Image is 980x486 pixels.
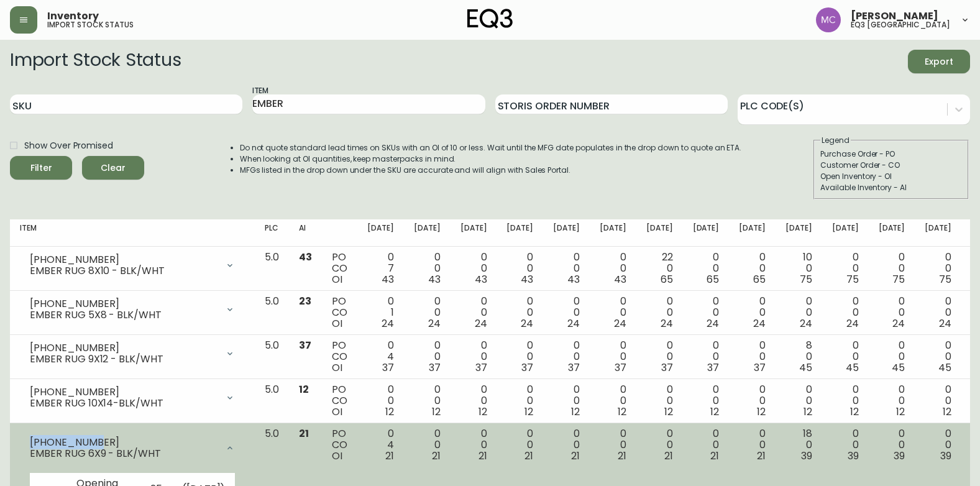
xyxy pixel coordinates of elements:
[785,428,812,462] div: 18 0
[414,428,441,462] div: 0 0
[429,360,441,375] span: 37
[24,139,113,152] span: Show Over Promised
[20,252,245,279] div: [PHONE_NUMBER]EMBER RUG 8X10 - BLK/WHT
[357,219,404,247] th: [DATE]
[553,252,580,285] div: 0 0
[892,316,905,331] span: 24
[938,360,951,375] span: 45
[414,252,441,285] div: 0 0
[428,316,441,331] span: 24
[832,340,859,374] div: 0 0
[382,360,394,375] span: 37
[432,449,441,463] span: 21
[925,340,951,374] div: 0 0
[385,405,394,419] span: 12
[332,428,347,462] div: PO CO
[832,296,859,329] div: 0 0
[707,272,719,287] span: 65
[479,449,487,463] span: 21
[939,272,951,287] span: 75
[925,252,951,285] div: 0 0
[460,252,487,285] div: 0 0
[332,405,342,419] span: OI
[506,252,533,285] div: 0 0
[785,252,812,285] div: 10 0
[30,448,218,459] div: EMBER RUG 6X9 - BLK/WHT
[614,272,626,287] span: 43
[925,384,951,418] div: 0 0
[240,165,742,176] li: MFGs listed in the drop down under the SKU are accurate and will align with Sales Portal.
[92,160,134,176] span: Clear
[618,449,626,463] span: 21
[879,252,905,285] div: 0 0
[10,219,255,247] th: Item
[475,360,487,375] span: 37
[332,340,347,374] div: PO CO
[879,384,905,418] div: 0 0
[785,340,812,374] div: 8 0
[820,149,962,160] div: Purchase Order - PO
[367,384,394,418] div: 0 0
[451,219,497,247] th: [DATE]
[524,449,533,463] span: 21
[460,384,487,418] div: 0 0
[636,219,683,247] th: [DATE]
[739,428,766,462] div: 0 0
[661,316,673,331] span: 24
[571,405,580,419] span: 12
[614,316,626,331] span: 24
[332,316,342,331] span: OI
[915,219,961,247] th: [DATE]
[289,219,322,247] th: AI
[683,219,730,247] th: [DATE]
[20,384,245,411] div: [PHONE_NUMBER]EMBER RUG 10X14-BLK/WHT
[475,316,487,331] span: 24
[460,428,487,462] div: 0 0
[820,160,962,171] div: Customer Order - CO
[553,340,580,374] div: 0 0
[693,296,720,329] div: 0 0
[600,384,626,418] div: 0 0
[710,449,719,463] span: 21
[414,384,441,418] div: 0 0
[646,340,673,374] div: 0 0
[710,405,719,419] span: 12
[521,272,533,287] span: 43
[816,7,841,32] img: 6dbdb61c5655a9a555815750a11666cc
[567,272,580,287] span: 43
[553,428,580,462] div: 0 0
[30,354,218,365] div: EMBER RUG 9X12 - BLK/WHT
[804,405,812,419] span: 12
[332,449,342,463] span: OI
[432,405,441,419] span: 12
[255,247,289,291] td: 5.0
[939,316,951,331] span: 24
[521,360,533,375] span: 37
[82,156,144,180] button: Clear
[753,316,766,331] span: 24
[506,296,533,329] div: 0 0
[47,11,99,21] span: Inventory
[367,428,394,462] div: 0 4
[615,360,626,375] span: 37
[846,272,859,287] span: 75
[646,428,673,462] div: 0 0
[475,272,487,287] span: 43
[892,272,905,287] span: 75
[543,219,590,247] th: [DATE]
[820,171,962,182] div: Open Inventory - OI
[30,298,218,309] div: [PHONE_NUMBER]
[382,316,394,331] span: 24
[332,384,347,418] div: PO CO
[693,384,720,418] div: 0 0
[664,405,673,419] span: 12
[851,11,938,21] span: [PERSON_NAME]
[521,316,533,331] span: 24
[785,296,812,329] div: 0 0
[739,252,766,285] div: 0 0
[892,360,905,375] span: 45
[820,182,962,193] div: Available Inventory - AI
[739,296,766,329] div: 0 0
[240,154,742,165] li: When looking at OI quantities, keep masterpacks in mind.
[800,316,812,331] span: 24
